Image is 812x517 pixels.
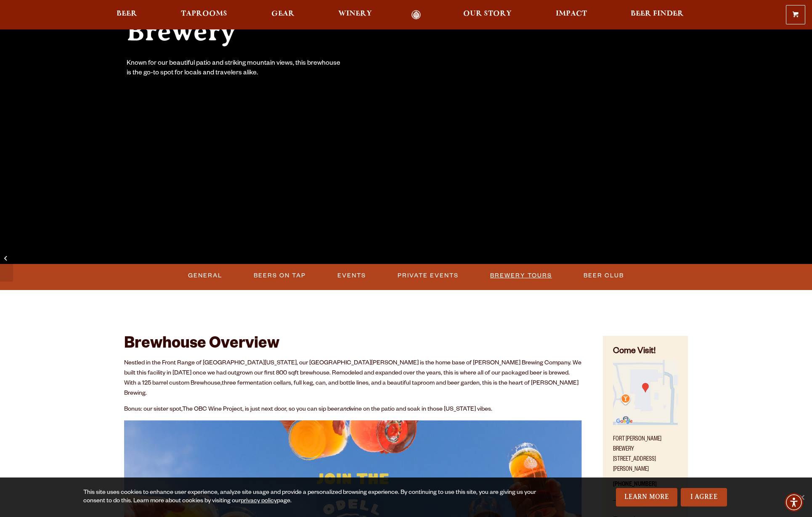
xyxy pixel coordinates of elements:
a: The OBC Wine Project [182,406,242,413]
h2: Brewhouse Overview [124,336,582,354]
a: Beer Club [580,266,627,285]
a: Events [334,266,369,285]
em: and [340,406,350,413]
a: Impact [550,10,592,20]
span: three fermentation cellars, full keg, can, and bottle lines, and a beautiful taproom and beer gar... [124,380,578,397]
a: I Agree [681,488,727,506]
a: Find on Google Maps (opens in a new window) [613,421,678,427]
a: Private Events [394,266,462,285]
div: Known for our beautiful patio and striking mountain views, this brewhouse is the go-to spot for l... [127,59,342,79]
p: Fort [PERSON_NAME] Brewery [STREET_ADDRESS][PERSON_NAME] [613,430,678,475]
img: Small thumbnail of location on map [613,360,678,425]
span: Beer [117,11,137,17]
div: Accessibility Menu [785,493,803,512]
a: privacy policy [241,498,277,505]
span: Winery [338,11,372,17]
a: Learn More [616,488,678,506]
span: Our Story [463,11,512,17]
p: Bonus: our sister spot, , is just next door, so you can sip beer wine on the patio and soak in th... [124,405,582,415]
span: Beer Finder [631,11,684,17]
a: Beer Finder [625,10,689,20]
a: Our Story [458,10,517,20]
a: Brewery Tours [487,266,555,285]
a: Odell Home [400,10,432,20]
span: Gear [271,11,295,17]
a: General [185,266,226,285]
a: Taprooms [175,10,233,20]
a: Gear [266,10,300,20]
span: Taprooms [181,11,227,17]
h4: Come Visit! [613,346,678,358]
a: Beer [111,10,143,20]
div: This site uses cookies to enhance user experience, analyze site usage and provide a personalized ... [83,489,545,506]
p: Nestled in the Front Range of [GEOGRAPHIC_DATA][US_STATE], our [GEOGRAPHIC_DATA][PERSON_NAME] is ... [124,359,582,399]
a: Winery [333,10,377,20]
span: Impact [556,11,587,17]
a: Beers on Tap [250,266,309,285]
p: [PHONE_NUMBER] [613,475,678,501]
